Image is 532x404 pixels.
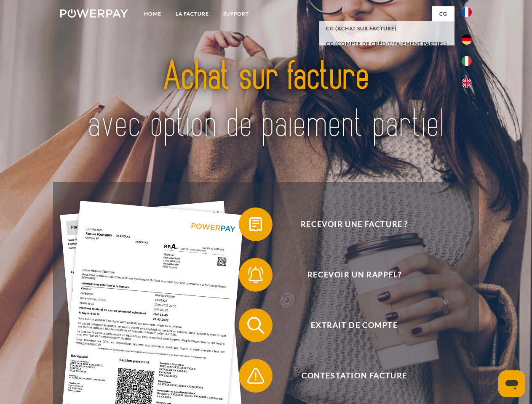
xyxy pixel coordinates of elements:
[239,359,458,393] button: Contestation Facture
[239,207,458,241] button: Recevoir une facture ?
[60,9,128,18] img: logo-powerpay-white.svg
[462,35,472,45] img: de
[137,6,168,21] a: Home
[462,7,472,17] img: fr
[245,264,266,285] img: qb_bell.svg
[319,36,454,51] a: CG (Compte de crédit/paiement partiel)
[251,258,457,292] span: Recevoir un rappel?
[239,258,458,292] button: Recevoir un rappel?
[251,359,457,393] span: Contestation Facture
[462,56,472,66] img: it
[498,370,525,397] iframe: Bouton de lancement de la fenêtre de messagerie
[462,78,472,88] img: en
[245,315,266,336] img: qb_search.svg
[80,40,452,161] img: title-powerpay_fr.svg
[239,308,458,342] button: Extrait de compte
[251,308,457,342] span: Extrait de compte
[245,365,266,386] img: qb_warning.svg
[251,207,457,241] span: Recevoir une facture ?
[432,6,454,21] a: CG
[216,6,256,21] a: Support
[168,6,216,21] a: LA FACTURE
[319,21,454,36] a: CG (achat sur facture)
[245,214,266,235] img: qb_bill.svg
